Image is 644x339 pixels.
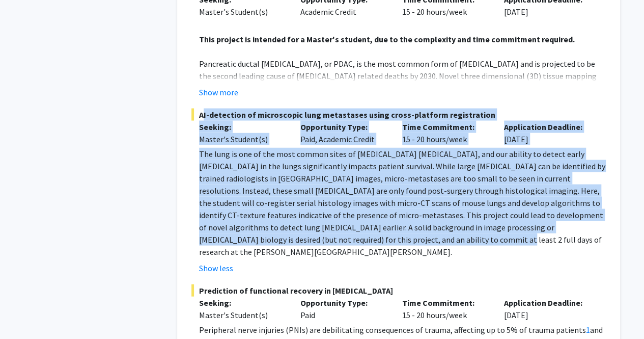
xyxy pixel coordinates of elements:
div: Master's Student(s) [199,308,286,321]
div: [DATE] [496,296,598,321]
div: Paid, Academic Credit [293,120,395,145]
div: 15 - 20 hours/week [395,296,496,321]
span: Prediction of functional recovery in [MEDICAL_DATA] [191,284,606,296]
p: Opportunity Type: [300,120,387,133]
button: Show more [199,86,238,98]
span: Peripheral nerve injuries (PNIs) are debilitating consequences of trauma, affecting up to 5% of t... [199,324,586,334]
span: AI-detection of microscopic lung metastases using cross-platform registration [191,108,606,120]
div: 15 - 20 hours/week [395,120,496,145]
p: Time Commitment: [402,120,489,133]
button: Show less [199,262,233,274]
p: Time Commitment: [402,296,489,308]
div: [DATE] [496,120,598,145]
iframe: Chat [8,293,43,331]
p: Opportunity Type: [300,296,387,308]
div: Paid [293,296,395,321]
p: Application Deadline: [504,296,591,308]
p: Pancreatic ductal [MEDICAL_DATA], or PDAC, is the most common form of [MEDICAL_DATA] and is proje... [199,57,606,143]
strong: This project is intended for a Master's student, due to the complexity and time commitment required. [199,34,575,44]
a: 1 [586,324,590,334]
p: Seeking: [199,296,286,308]
div: Master's Student(s) [199,6,286,18]
p: The lung is one of the most common sites of [MEDICAL_DATA] [MEDICAL_DATA], and our ability to det... [199,147,606,257]
p: Application Deadline: [504,120,591,133]
p: Seeking: [199,120,286,133]
div: Master's Student(s) [199,133,286,145]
